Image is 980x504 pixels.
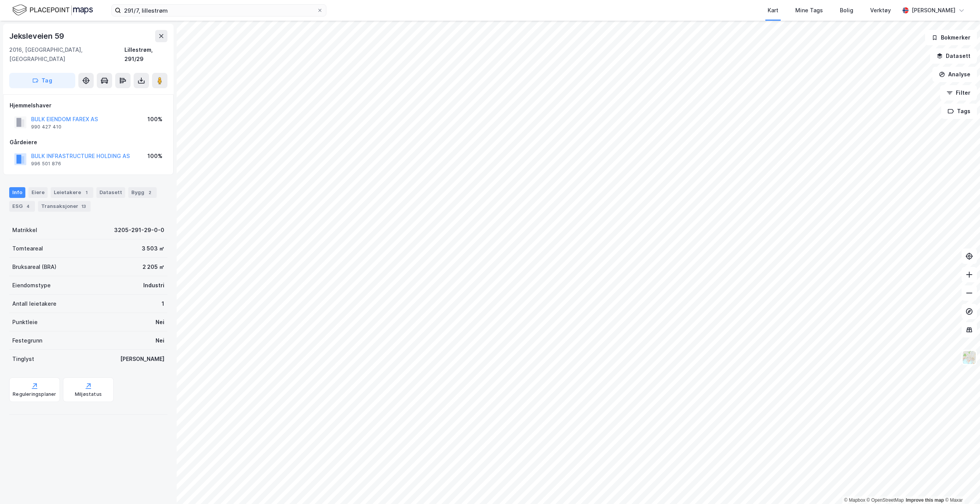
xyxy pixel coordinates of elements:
div: Antall leietakere [12,299,56,308]
div: Datasett [96,187,125,198]
div: 100% [147,115,162,124]
div: 3205-291-29-0-0 [114,226,164,235]
div: Punktleie [12,318,38,327]
img: Z [962,350,977,365]
button: Analyse [932,67,977,82]
div: 2 [146,189,154,196]
div: Tinglyst [12,354,34,364]
div: Nei [156,336,164,345]
button: Datasett [930,48,977,64]
div: 1 [162,299,164,308]
button: Tags [941,104,977,119]
div: Bruksareal (BRA) [12,262,56,272]
a: Mapbox [844,497,865,503]
div: Bolig [840,6,853,15]
div: 996 501 876 [31,161,61,167]
div: Bygg [128,187,157,198]
button: Filter [940,85,977,100]
a: Improve this map [906,497,944,503]
div: Festegrunn [12,336,42,345]
iframe: Chat Widget [942,467,980,504]
div: 4 [24,203,32,210]
div: 100% [147,152,162,161]
div: [PERSON_NAME] [120,354,164,364]
div: Tomteareal [12,244,43,253]
div: Gårdeiere [10,138,167,147]
div: 2 205 ㎡ [142,262,164,272]
div: 2016, [GEOGRAPHIC_DATA], [GEOGRAPHIC_DATA] [9,45,124,64]
div: 3 503 ㎡ [142,244,164,253]
input: Søk på adresse, matrikkel, gårdeiere, leietakere eller personer [121,5,317,16]
div: 1 [83,189,90,196]
div: Transaksjoner [38,201,91,212]
button: Tag [9,73,75,88]
div: Kart [768,6,778,15]
img: logo.f888ab2527a4732fd821a326f86c7f29.svg [12,3,93,17]
div: 990 427 410 [31,124,61,130]
div: Mine Tags [795,6,823,15]
div: Eiere [28,187,48,198]
a: OpenStreetMap [867,497,904,503]
div: Verktøy [870,6,891,15]
div: Matrikkel [12,226,37,235]
div: Nei [156,318,164,327]
div: Lillestrøm, 291/29 [124,45,167,64]
button: Bokmerker [925,30,977,45]
div: ESG [9,201,35,212]
div: 13 [80,203,88,210]
div: Reguleringsplaner [13,391,56,397]
div: [PERSON_NAME] [912,6,955,15]
div: Hjemmelshaver [10,101,167,110]
div: Eiendomstype [12,281,51,290]
div: Kontrollprogram for chat [942,467,980,504]
div: Industri [143,281,164,290]
div: Leietakere [51,187,93,198]
div: Jeksleveien 59 [9,30,66,42]
div: Miljøstatus [75,391,102,397]
div: Info [9,187,25,198]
